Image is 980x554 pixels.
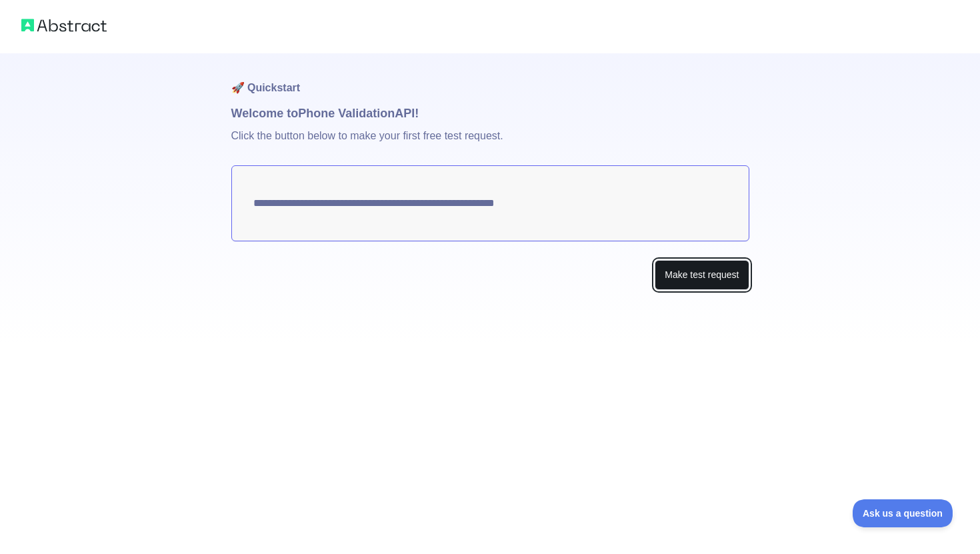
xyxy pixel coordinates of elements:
h1: Welcome to Phone Validation API! [231,104,749,123]
iframe: Toggle Customer Support [853,499,953,527]
h1: 🚀 Quickstart [231,53,749,104]
button: Make test request [655,260,749,290]
img: Abstract logo [21,16,107,35]
p: Click the button below to make your first free test request. [231,123,749,165]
